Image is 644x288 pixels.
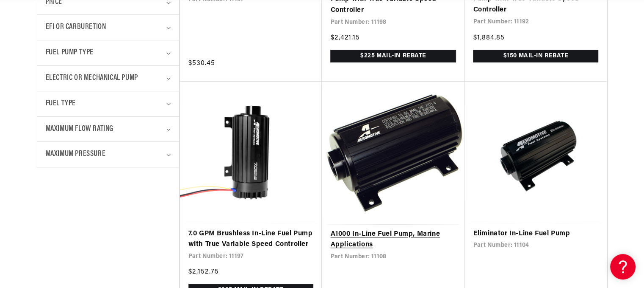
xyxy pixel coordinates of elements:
summary: Fuel Pump Type (0 selected) [46,40,171,65]
a: 7.0 GPM Brushless In-Line Fuel Pump with True Variable Speed Controller [188,229,314,250]
span: Maximum Flow Rating [46,123,113,136]
a: A1000 In-Line Fuel Pump, Marine Applications [330,229,456,251]
summary: Fuel Type (0 selected) [46,91,171,116]
a: Eliminator In-Line Fuel Pump [473,229,598,240]
span: Maximum Pressure [46,148,106,161]
span: Electric or Mechanical Pump [46,72,138,85]
summary: Maximum Pressure (0 selected) [46,142,171,167]
summary: Electric or Mechanical Pump (0 selected) [46,66,171,91]
summary: EFI or Carburetion (0 selected) [46,15,171,40]
span: EFI or Carburetion [46,21,106,34]
span: Fuel Type [46,98,76,110]
summary: Maximum Flow Rating (0 selected) [46,117,171,142]
span: Fuel Pump Type [46,47,94,59]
